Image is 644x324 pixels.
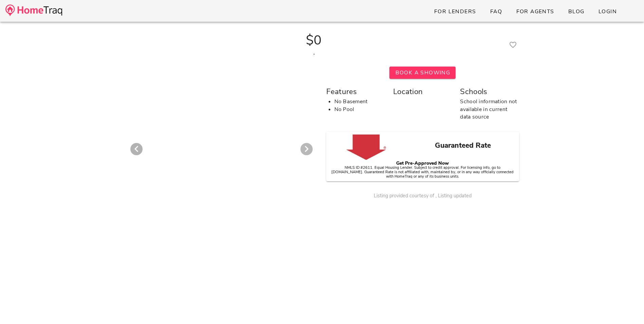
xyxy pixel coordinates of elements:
a: Guaranteed Rate Get Pre-Approved NowNMLS ID #2611. Equal Housing Lender. Subject to credit approv... [330,132,515,181]
a: FAQ [484,5,508,18]
small: NMLS ID #2611. Equal Housing Lender. Subject to credit approval. For licensing info, go to [DOMAI... [331,165,514,179]
li: No Basement [334,98,385,106]
span: Blog [568,8,585,15]
span: For Agents [516,8,554,15]
a: Login [593,5,622,18]
span: Book A Showing [395,69,450,76]
a: For Lenders [428,5,482,18]
div: Location [393,86,452,98]
small: Listing provided courtesy of , Listing updated [374,192,472,199]
a: Blog [563,5,590,18]
span: FAQ [490,8,502,15]
strong: Get Pre-Approved Now [396,160,449,166]
a: For Agents [510,5,559,18]
span: Login [598,8,617,15]
div: , [125,48,503,57]
iframe: Chat Widget [610,291,644,324]
button: Book A Showing [389,67,456,79]
div: School information not available in current data source [460,98,519,121]
img: desktop-logo.34a1112.png [5,4,62,16]
button: Next visual [300,143,313,155]
button: Previous visual [130,143,143,155]
div: Features [326,86,385,98]
h3: Guaranteed Rate [410,140,515,151]
div: Schools [460,86,519,98]
strong: $0 [306,31,322,49]
li: No Pool [334,106,385,113]
span: For Lenders [434,8,476,15]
